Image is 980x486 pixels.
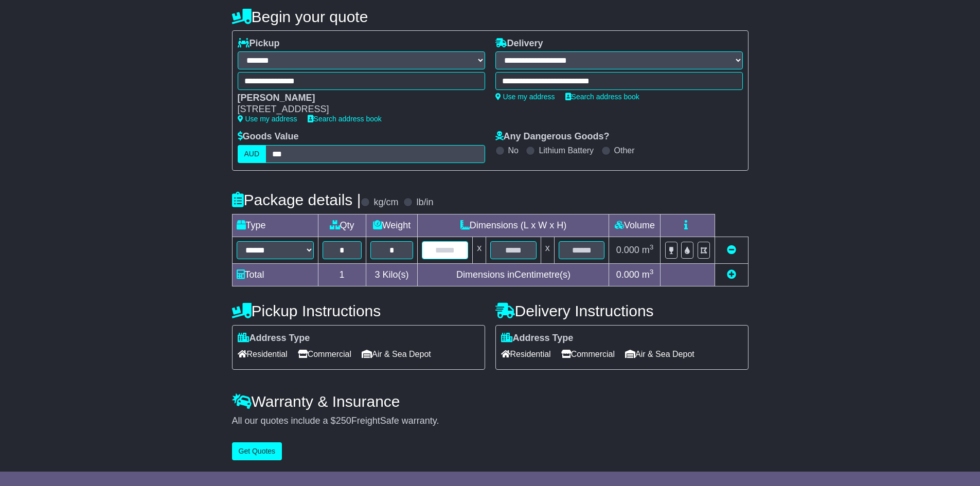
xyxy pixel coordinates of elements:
span: 250 [336,416,351,426]
td: Kilo(s) [366,263,418,286]
sup: 3 [650,243,654,251]
button: Get Quotes [232,442,282,460]
td: Volume [609,214,661,237]
a: Search address book [565,93,639,101]
a: Add new item [727,269,736,280]
td: x [541,237,554,263]
td: Total [232,263,318,286]
span: Air & Sea Depot [625,346,694,362]
div: [PERSON_NAME] [238,93,475,104]
label: No [508,146,519,155]
label: lb/in [416,197,433,208]
td: Dimensions in Centimetre(s) [418,263,609,286]
span: Commercial [298,346,351,362]
label: Delivery [495,38,543,49]
span: Commercial [561,346,615,362]
td: Type [232,214,318,237]
td: Dimensions (L x W x H) [418,214,609,237]
h4: Begin your quote [232,8,749,25]
span: m [642,245,654,255]
span: 3 [375,269,380,280]
label: Pickup [238,38,280,49]
h4: Package details | [232,191,361,208]
div: All our quotes include a $ FreightSafe warranty. [232,416,749,427]
td: Weight [366,214,418,237]
td: 1 [318,263,366,286]
a: Search address book [308,115,382,123]
label: Goods Value [238,131,299,142]
sup: 3 [650,268,654,276]
span: 0.000 [616,245,639,255]
label: Any Dangerous Goods? [495,131,610,142]
td: Qty [318,214,366,237]
label: Other [614,146,635,155]
h4: Pickup Instructions [232,302,485,319]
span: 0.000 [616,269,639,280]
h4: Delivery Instructions [495,302,749,319]
a: Use my address [495,93,555,101]
h4: Warranty & Insurance [232,393,749,410]
td: x [473,237,486,263]
span: Residential [501,346,551,362]
label: Address Type [501,333,574,344]
label: kg/cm [373,197,398,208]
a: Use my address [238,115,297,123]
label: Address Type [238,333,310,344]
span: Air & Sea Depot [362,346,431,362]
a: Remove this item [727,245,736,255]
label: Lithium Battery [539,146,594,155]
div: [STREET_ADDRESS] [238,104,475,115]
span: Residential [238,346,288,362]
label: AUD [238,145,266,163]
span: m [642,269,654,280]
